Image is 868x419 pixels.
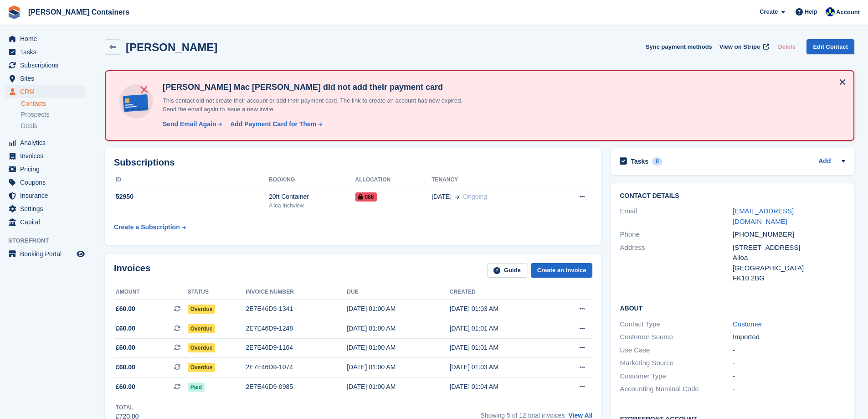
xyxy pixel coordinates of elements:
span: Subscriptions [20,59,75,72]
span: £60.00 [116,324,135,333]
span: Overdue [188,343,216,352]
span: £60.00 [116,304,135,314]
a: [PERSON_NAME] Containers [25,5,133,20]
span: Settings [20,202,75,215]
th: ID [114,173,269,187]
div: 0 [652,157,663,166]
a: Deals [21,121,86,131]
div: [PHONE_NUMBER] [733,229,845,240]
a: menu [5,32,86,45]
span: Help [805,7,817,16]
a: menu [5,163,86,176]
div: 2E7E46D9-1248 [246,324,347,333]
a: Customer [733,320,762,328]
div: [DATE] 01:00 AM [347,304,450,314]
span: Tasks [20,46,75,58]
h2: About [620,303,845,312]
div: Use Case [620,345,732,356]
div: FK10 2BG [733,273,845,284]
th: Due [347,285,450,300]
span: £60.00 [116,362,135,372]
div: - [733,345,845,356]
a: menu [5,72,86,85]
div: [DATE] 01:03 AM [450,362,553,372]
h2: [PERSON_NAME] [126,41,217,53]
div: 2E7E46D9-1074 [246,362,347,372]
span: Overdue [188,363,216,372]
a: [EMAIL_ADDRESS][DOMAIN_NAME] [733,207,794,225]
a: menu [5,136,86,149]
div: Total [116,403,139,412]
button: Delete [774,39,799,54]
span: CRM [20,85,75,98]
div: Create a Subscription [114,222,180,232]
div: [GEOGRAPHIC_DATA] [733,263,845,274]
th: Status [188,285,246,300]
a: menu [5,216,86,228]
div: [DATE] 01:01 AM [450,343,553,352]
div: [DATE] 01:03 AM [450,304,553,314]
div: Send Email Again [163,119,216,129]
div: Phone [620,229,732,240]
a: Add [818,156,831,167]
span: £60.00 [116,382,135,392]
div: Customer Type [620,371,732,382]
a: Preview store [75,248,86,259]
div: Email [620,206,732,227]
a: Create an Invoice [531,263,593,278]
div: 2E7E46D9-1164 [246,343,347,352]
div: Alloa [733,253,845,263]
div: [DATE] 01:00 AM [347,382,450,392]
h2: Tasks [631,157,648,166]
a: View on Stripe [716,39,771,54]
h2: Contact Details [620,192,845,200]
span: Overdue [188,324,216,333]
div: Marketing Source [620,358,732,368]
div: Accounting Nominal Code [620,384,732,394]
a: menu [5,248,86,260]
a: Prospects [21,110,86,119]
a: Add Payment Card for Them [226,119,323,129]
div: - [733,384,845,394]
span: View on Stripe [719,42,760,52]
span: Booking Portal [20,248,75,260]
a: Create a Subscription [114,219,186,236]
span: Create [760,7,778,16]
a: menu [5,150,86,162]
a: View All [569,412,593,419]
div: - [733,358,845,368]
span: Prospects [21,110,49,119]
a: menu [5,202,86,215]
img: Audra Whitelaw [826,7,835,16]
span: Pricing [20,163,75,176]
span: [DATE] [431,192,452,202]
div: Contact Type [620,319,732,330]
span: Invoices [20,150,75,162]
span: Coupons [20,176,75,189]
span: Ongoing [463,193,487,200]
div: [DATE] 01:00 AM [347,362,450,372]
span: Capital [20,216,75,228]
a: Edit Contact [806,39,854,54]
span: Paid [188,383,205,392]
button: Sync payment methods [646,39,712,54]
a: menu [5,59,86,72]
span: Deals [21,122,37,130]
th: Allocation [355,173,432,187]
h2: Invoices [114,263,150,278]
img: stora-icon-8386f47178a22dfd0bd8f6a31ec36ba5ce8667c1dd55bd0f319d3a0aa187defe.svg [7,5,21,19]
div: [STREET_ADDRESS] [733,243,845,253]
img: no-card-linked-e7822e413c904bf8b177c4d89f31251c4716f9871600ec3ca5bfc59e148c83f4.svg [117,82,155,121]
span: Account [836,8,860,17]
h4: [PERSON_NAME] Mac [PERSON_NAME] did not add their payment card [159,82,478,93]
th: Tenancy [431,173,551,187]
span: Home [20,32,75,45]
div: [DATE] 01:04 AM [450,382,553,392]
span: Showing 5 of 12 total invoices [480,412,565,419]
span: Insurance [20,189,75,202]
a: Guide [487,263,527,278]
div: 52950 [114,192,269,202]
a: menu [5,46,86,58]
th: Booking [269,173,355,187]
a: menu [5,189,86,202]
